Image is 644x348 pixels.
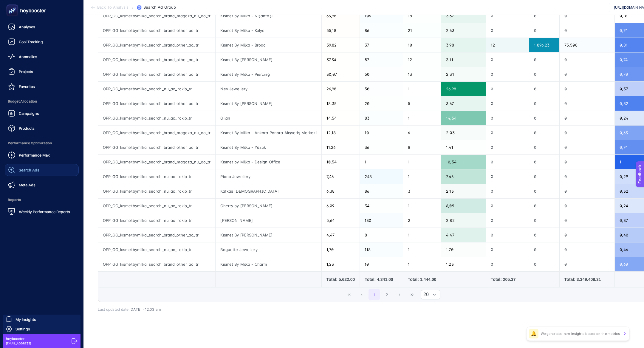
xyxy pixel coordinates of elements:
[403,213,441,228] div: 2
[560,228,614,242] div: 0
[360,82,403,96] div: 50
[403,82,441,96] div: 1
[529,329,538,338] div: 🔔
[360,184,403,198] div: 86
[486,155,529,169] div: 0
[403,199,441,213] div: 1
[132,5,134,10] span: /
[529,23,559,38] div: 0
[441,213,486,228] div: 2,82
[560,184,614,198] div: 0
[322,52,360,67] div: 37,34
[486,213,529,228] div: 0
[216,126,321,140] div: Kısmet By Milka - Ankara Panora Alışveriş Merkezi
[381,289,393,300] button: 2
[529,38,559,52] div: 1.896,23
[486,23,529,38] div: 0
[486,242,529,257] div: 0
[408,276,436,282] div: Total: 1.444.00
[322,169,360,184] div: 7,46
[19,126,35,131] span: Products
[98,111,215,125] div: OPP_GG_kısmetbymilka_search_nu_ao_rakip_tr
[216,111,321,125] div: Gilan
[403,126,441,140] div: 6
[403,242,441,257] div: 1
[216,199,321,213] div: Cherry by [PERSON_NAME]
[529,242,559,257] div: 0
[486,228,529,242] div: 0
[403,169,441,184] div: 1
[441,9,486,23] div: 3,67
[98,199,215,213] div: OPP_GG_kısmetbymilka_search_nu_ao_rakip_tr
[5,179,79,191] a: Meta Ads
[403,38,441,52] div: 10
[529,213,559,228] div: 0
[403,96,441,111] div: 5
[560,213,614,228] div: 0
[216,169,321,184] div: Piano Jewellery
[486,199,529,213] div: 0
[441,228,486,242] div: 4,47
[403,111,441,125] div: 1
[486,140,529,154] div: 0
[6,336,31,341] span: heybooster
[98,213,215,228] div: OPP_GG_kısmetbymilka_search_nu_ao_rakip_tr
[560,67,614,81] div: 0
[5,206,79,218] a: Weekly Performance Reports
[441,23,486,38] div: 2,63
[360,67,403,81] div: 50
[98,82,215,96] div: OPP_GG_kısmetbymilka_search_nu_ao_rakip_tr
[560,199,614,213] div: 0
[19,182,35,187] span: Meta Ads
[98,228,215,242] div: OPP_GG_kısmetbymilka_search_brand_other_ao_tr
[403,155,441,169] div: 1
[3,315,80,324] a: My Insights
[322,126,360,140] div: 12,18
[98,52,215,67] div: OPP_GG_kısmetbymilka_search_brand_other_ao_tr
[486,9,529,23] div: 0
[369,289,380,300] button: 1
[360,126,403,140] div: 10
[360,242,403,257] div: 118
[360,23,403,38] div: 86
[529,96,559,111] div: 0
[560,38,614,52] div: 75.508
[441,111,486,125] div: 14,54
[560,257,614,271] div: 0
[98,96,215,111] div: OPP_GG_kısmetbymilka_search_brand_other_ao_tr
[529,228,559,242] div: 0
[403,140,441,154] div: 8
[4,2,23,7] span: Feedback
[541,331,620,336] p: We generated new insights based on the metrics
[403,184,441,198] div: 3
[216,67,321,81] div: Kısmet By Milka - Piercing
[216,52,321,67] div: Kısmet By [PERSON_NAME]
[365,276,398,282] div: Total: 4.341.00
[322,82,360,96] div: 26,98
[394,289,405,300] button: Next Page
[322,96,360,111] div: 18,35
[98,307,129,312] span: Last updated date:
[560,96,614,111] div: 0
[322,23,360,38] div: 55,18
[560,242,614,257] div: 0
[143,5,176,10] span: Search Ad Group
[19,69,33,74] span: Projects
[560,52,614,67] div: 0
[486,169,529,184] div: 0
[486,111,529,125] div: 0
[486,67,529,81] div: 0
[322,228,360,242] div: 4,47
[360,257,403,271] div: 10
[360,213,403,228] div: 130
[529,111,559,125] div: 0
[529,155,559,169] div: 0
[406,289,418,300] button: Last Page
[216,140,321,154] div: Kısmet By Milka - Yüzük
[5,36,79,48] a: Goal Tracking
[486,184,529,198] div: 0
[19,111,39,116] span: Campaigns
[19,153,50,157] span: Performance Max
[529,140,559,154] div: 0
[16,327,30,331] span: Settings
